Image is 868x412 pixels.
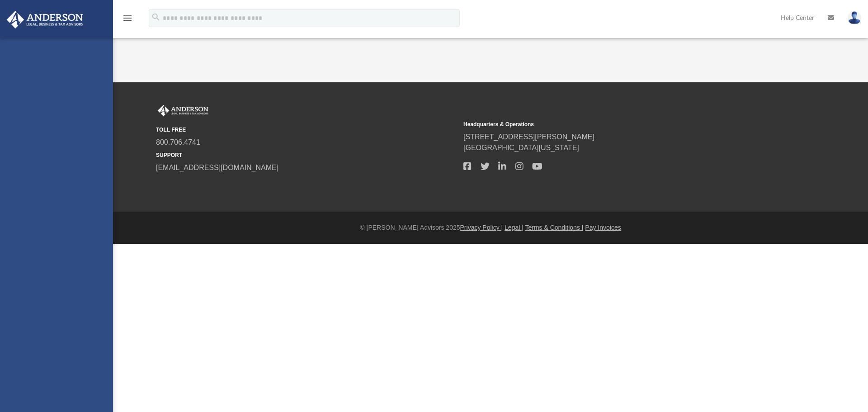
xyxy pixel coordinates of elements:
a: menu [122,17,133,24]
img: User Pic [848,11,861,24]
a: [EMAIL_ADDRESS][DOMAIN_NAME] [156,164,278,171]
small: Headquarters & Operations [463,120,764,128]
small: TOLL FREE [156,126,457,134]
a: [GEOGRAPHIC_DATA][US_STATE] [463,144,579,152]
div: © [PERSON_NAME] Advisors 2025 [113,223,868,232]
i: menu [122,13,133,24]
small: SUPPORT [156,151,457,159]
img: Anderson Advisors Platinum Portal [4,11,86,28]
i: search [151,12,161,22]
a: Terms & Conditions | [525,224,584,231]
img: Anderson Advisors Platinum Portal [156,105,210,117]
a: [STREET_ADDRESS][PERSON_NAME] [463,133,594,141]
a: Pay Invoices [585,224,621,231]
a: Legal | [505,224,524,231]
a: 800.706.4741 [156,138,200,146]
a: Privacy Policy | [460,224,503,231]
